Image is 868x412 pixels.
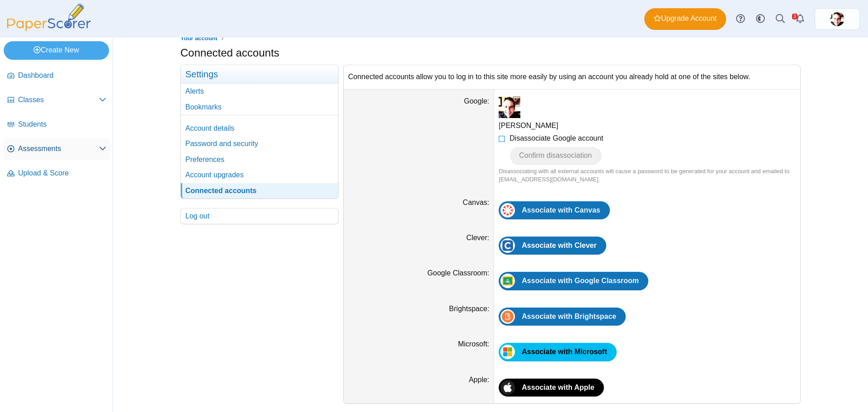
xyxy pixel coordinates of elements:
a: Account details [181,121,338,136]
a: Assessments [4,138,110,160]
label: Clever [467,234,490,242]
span: Upgrade Account [654,14,717,24]
a: Alerts [790,9,810,29]
a: Dashboard [4,65,110,87]
span: Dashboard [18,71,106,81]
a: Classes [4,90,110,111]
a: Preferences [181,152,338,167]
span: Upload & Score [18,168,106,178]
a: Associate with Brightspace [499,308,626,326]
span: Disassociate Google account [509,134,603,142]
a: Connected accounts [181,183,338,199]
button: Confirm disassociation [509,147,601,165]
span: Associate with Brightspace [522,313,616,320]
img: PaperScorer [4,4,94,31]
div: [PERSON_NAME] [499,121,796,131]
span: Confirm disassociation [519,152,592,159]
label: Google Classroom [427,269,489,277]
label: Apple [469,376,489,384]
a: Account upgrades [181,167,338,183]
span: Peter Erbland [830,12,844,26]
span: Associate with Google Classroom [522,277,639,284]
label: Google [464,97,489,105]
a: Associate with Microsoft [499,343,616,361]
span: Associate with Canvas [522,206,600,214]
a: Students [4,114,110,136]
div: Connected accounts allow you to log in to this site more easily by using an account you already h... [344,65,800,89]
span: Assessments [18,144,99,154]
span: Students [18,119,106,129]
a: Create New [4,41,109,59]
span: Associate with Clever [522,242,596,249]
label: Microsoft [458,340,489,348]
span: Your account [180,35,217,42]
span: Associate with Microsoft [522,348,607,355]
a: Associate with Clever [499,237,606,255]
h3: Settings [181,65,338,84]
span: Associate with Apple [522,384,594,391]
a: Bookmarks [181,99,338,115]
a: Associate with Canvas [499,201,609,219]
img: ps.1TMz155yTUve2V4S [830,12,844,26]
label: Canvas [463,199,490,206]
a: Associate with Apple [499,379,604,397]
a: Password and security [181,136,338,152]
a: Upload & Score [4,163,110,185]
div: Disassociating with all external accounts will cause a password to be generated for your account ... [499,167,796,184]
a: PaperScorer [4,25,94,33]
a: Alerts [181,84,338,99]
a: Your account [178,33,220,44]
h1: Connected accounts [180,45,279,61]
a: Upgrade Account [644,8,726,30]
a: ps.1TMz155yTUve2V4S [815,8,860,30]
span: Classes [18,95,99,105]
label: Brightspace [449,305,489,313]
a: Log out [181,208,338,224]
a: Associate with Google Classroom [499,272,648,290]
